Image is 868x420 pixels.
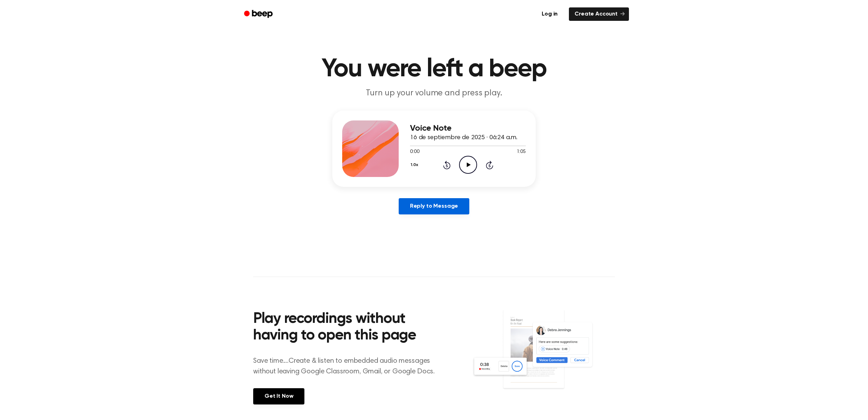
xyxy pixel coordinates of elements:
[410,148,419,156] span: 0:00
[239,7,279,21] a: Beep
[253,57,615,82] h1: You were left a beep
[410,124,526,133] h3: Voice Note
[472,309,615,404] img: Voice Comments on Docs and Recording Widget
[298,88,570,99] p: Turn up your volume and press play.
[253,388,304,404] a: Get It Now
[253,356,444,377] p: Save time....Create & listen to embedded audio messages without leaving Google Classroom, Gmail, ...
[517,148,526,156] span: 1:05
[535,6,565,22] a: Log in
[399,198,469,214] a: Reply to Message
[569,7,629,21] a: Create Account
[410,159,421,171] button: 1.0x
[253,311,444,344] h2: Play recordings without having to open this page
[410,135,517,141] span: 16 de septiembre de 2025 · 06:24 a.m.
